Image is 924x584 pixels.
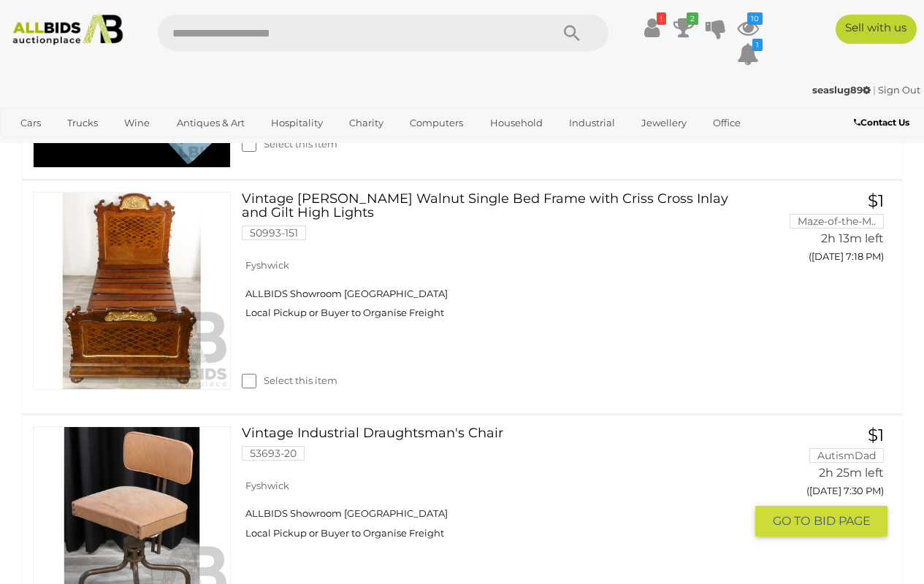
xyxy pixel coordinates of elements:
[11,111,50,135] a: Cars
[253,192,744,252] a: Vintage [PERSON_NAME] Walnut Single Bed Frame with Criss Cross Inlay and Gilt High Lights 50993-151
[261,111,332,135] a: Hospitality
[766,426,887,538] a: $1 AutismDad 2h 25m left ([DATE] 7:30 PM) GO TOBID PAGE
[167,111,254,135] a: Antiques & Art
[67,135,190,159] a: [GEOGRAPHIC_DATA]
[535,15,608,51] button: Search
[854,115,913,131] a: Contact Us
[632,111,696,135] a: Jewellery
[115,111,159,135] a: Wine
[703,111,750,135] a: Office
[747,12,763,25] i: 10
[878,84,920,96] a: Sign Out
[11,135,60,159] a: Sports
[641,15,663,41] a: !
[737,15,759,41] a: 10
[766,192,887,270] a: $1 Maze-of-the-M.. 2h 13m left ([DATE] 7:18 PM)
[253,426,744,472] a: Vintage Industrial Draughtsman's Chair 53693-20
[812,84,871,96] strong: seaslug89
[836,15,917,44] a: Sell with us
[752,39,763,51] i: 1
[657,12,666,25] i: !
[560,111,625,135] a: Industrial
[773,513,814,529] span: GO TO
[242,374,337,388] label: Select this item
[400,111,473,135] a: Computers
[814,513,871,529] span: BID PAGE
[481,111,552,135] a: Household
[7,15,129,45] img: Allbids.com.au
[673,15,695,41] a: 2
[868,191,884,211] span: $1
[812,84,873,96] a: seaslug89
[242,137,337,151] label: Select this item
[755,506,887,536] button: GO TOBID PAGE
[854,117,909,128] b: Contact Us
[58,111,107,135] a: Trucks
[737,41,759,67] a: 1
[340,111,393,135] a: Charity
[873,84,876,96] span: |
[868,425,884,445] span: $1
[687,12,698,25] i: 2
